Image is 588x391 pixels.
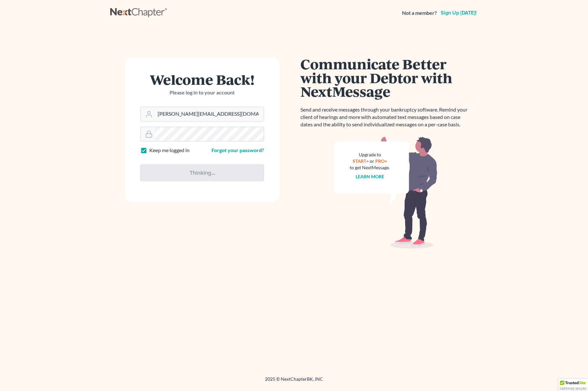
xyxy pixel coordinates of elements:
[356,174,384,179] a: Learn more
[334,136,437,249] img: nextmessage_bg-59042aed3d76b12b5cd301f8e5b87938c9018125f34e5fa2b7a6b67550977c72.svg
[155,107,264,121] input: Email Address
[350,152,390,158] div: Upgrade to
[110,376,478,387] div: 2025 © NextChapterBK, INC
[353,158,369,164] a: START+
[375,158,387,164] a: PRO+
[300,106,471,128] p: Send and receive messages through your bankruptcy software. Remind your client of hearings and mo...
[558,379,588,391] div: TrustedSite Certified
[140,73,264,86] h1: Welcome Back!
[439,10,478,15] a: Sign up [DATE]!
[300,57,471,98] h1: Communicate Better with your Debtor with NextMessage
[140,89,264,96] p: Please log in to your account
[140,164,264,181] input: Thinking...
[350,164,390,171] div: to get NextMessage.
[402,9,437,17] strong: Not a member?
[149,147,190,154] label: Keep me logged in
[370,158,374,164] span: or
[211,147,264,153] a: Forgot your password?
